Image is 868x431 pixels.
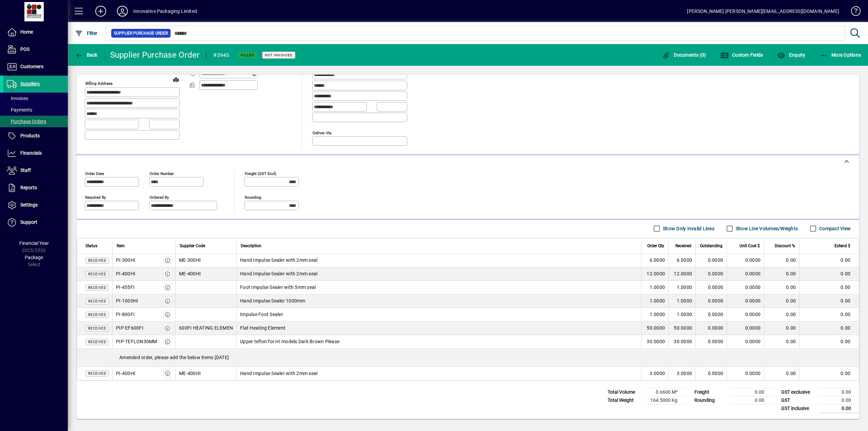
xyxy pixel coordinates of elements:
td: 0.00 [799,281,859,294]
span: Custom Fields [721,52,763,58]
td: 1.0000 [641,308,668,321]
td: 0.00 [764,281,799,294]
span: Received [88,340,106,344]
td: 0.0000 [695,321,727,335]
span: Upper teflon for HI models Dark Brown Please [240,338,339,345]
mat-label: Freight (GST excl) [245,171,276,176]
mat-label: Order number [150,171,174,176]
label: Compact View [818,225,851,232]
span: Received [88,259,106,262]
span: Customers [20,64,43,69]
a: Home [3,24,68,41]
td: 0.0000 [695,267,727,281]
td: 0.00 [818,404,859,413]
a: Knowledge Base [846,1,860,23]
td: 0.00 [818,388,859,396]
td: 0.6600 M³ [645,388,686,396]
a: Customers [3,58,68,75]
div: Innovative Packaging Limited [133,6,197,17]
td: 0.0000 [727,281,764,294]
td: 12.0000 [668,267,695,281]
span: Not Invoiced [265,53,293,57]
a: Support [3,214,68,231]
td: 0.00 [799,294,859,308]
div: PI-800FI [116,311,135,318]
mat-label: Required by [85,195,106,199]
td: 1.0000 [641,281,668,294]
button: Enquiry [775,49,807,61]
div: PIP-TEFLON30MM [116,338,157,345]
td: ME-400HI [175,267,236,281]
a: Financials [3,145,68,162]
span: Received [88,372,106,375]
mat-label: Rounding [245,195,261,199]
td: 0.0000 [695,367,727,380]
span: Supplier Code [180,242,205,250]
span: Foot Impulse Sealer with 5mm seal [240,284,316,291]
div: PI-300HI [116,257,135,263]
td: 30.0000 [641,335,668,349]
td: 0.00 [764,254,799,267]
td: GST [778,396,818,404]
span: Staff [20,168,31,173]
span: Package [25,255,43,260]
span: Reports [20,185,37,190]
span: Hand Impulse Sealer with 2mm seal [240,270,317,277]
td: 0.00 [764,267,799,281]
td: GST exclusive [778,388,818,396]
span: Suppliers [20,81,40,86]
span: Received [88,327,106,330]
td: 0.00 [799,254,859,267]
td: 0.0000 [695,294,727,308]
td: 30.0000 [668,335,695,349]
div: Supplier Purchase Order [110,50,200,60]
td: ME-300HI [175,254,236,267]
td: 0.0000 [727,367,764,380]
td: 0.00 [764,294,799,308]
span: Received [88,313,106,317]
td: Total Volume [604,388,645,396]
div: [PERSON_NAME] [PERSON_NAME][EMAIL_ADDRESS][DOMAIN_NAME] [687,6,839,17]
span: Received [88,272,106,276]
button: Profile [112,5,133,17]
a: Invoices [3,93,68,104]
td: 0.00 [818,396,859,404]
td: 6.0000 [668,254,695,267]
div: Amended order, please add the below items [DATE] [77,349,859,366]
td: 1.0000 [668,308,695,321]
td: 1.0000 [668,281,695,294]
td: 12.0000 [641,267,668,281]
td: 1.0000 [641,294,668,308]
button: More Options [818,49,863,61]
td: 0.0000 [727,254,764,267]
td: 0.0000 [727,308,764,321]
td: 600FI HEATING ELEMEN [175,321,236,335]
td: Rounding [691,396,732,404]
app-page-header-button: Back [68,49,105,61]
div: PI-400HI [116,270,135,277]
button: Documents (0) [660,49,708,61]
span: Financial Year [19,240,49,246]
td: 50.0000 [641,321,668,335]
td: 0.0000 [695,308,727,321]
td: 0.00 [764,367,799,380]
span: Status [85,242,97,250]
span: Outstanding [700,242,723,250]
td: 0.0000 [695,335,727,349]
span: Purchase Orders [7,119,46,124]
td: 1.0000 [668,294,695,308]
span: Invoices [7,96,28,101]
button: Back [73,49,99,61]
td: Total Weight [604,396,645,404]
span: Order Qty [647,242,664,250]
td: 0.0000 [727,267,764,281]
span: Discount % [775,242,795,250]
td: 0.00 [732,388,772,396]
span: Support [20,219,37,225]
td: 3.0000 [641,367,668,380]
td: 0.0000 [695,281,727,294]
td: ME-400HI [175,367,236,380]
a: Reports [3,179,68,196]
td: 164.5000 Kg [645,396,686,404]
span: Settings [20,202,38,208]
